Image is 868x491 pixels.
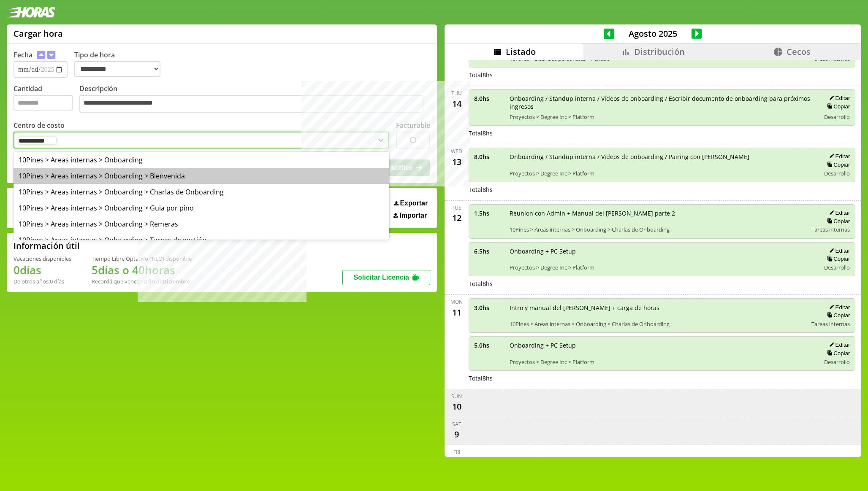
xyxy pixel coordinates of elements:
b: Diciembre [163,278,190,285]
label: Facturable [396,121,430,130]
div: Recordá que vencen a fin de [92,278,192,285]
button: Editar [827,94,850,102]
select: Tipo de hora [74,61,160,77]
div: 11 [450,305,464,319]
span: Proyectos > Degree Inc > Platform [510,113,815,121]
div: 10Pines > Areas internas > Onboarding [14,152,389,168]
label: Cantidad [14,84,79,115]
span: 5.0 hs [474,341,504,349]
button: Copiar [825,161,850,168]
span: Intro y manual del [PERSON_NAME] + carga de horas [510,304,806,312]
div: Vacaciones disponibles [14,255,71,262]
div: 8 [450,456,464,469]
div: 10Pines > Areas internas > Onboarding > Guia por pino [14,200,389,216]
span: Onboarding + PC Setup [510,247,815,255]
label: Fecha [14,50,33,59]
h1: Cargar hora [14,28,63,39]
span: 3.0 hs [474,304,504,312]
h1: 5 días o 40 horas [92,262,192,278]
div: 10Pines > Areas internas > Onboarding > Remeras [14,216,389,232]
div: 13 [450,155,464,168]
button: Editar [827,209,850,216]
div: Total 8 hs [469,71,856,79]
div: Total 8 hs [469,374,856,382]
button: Copiar [825,103,850,110]
span: 8.0 hs [474,153,504,161]
span: Proyectos > Degree Inc > Platform [510,358,815,366]
div: Wed [451,148,462,155]
span: Onboarding / Standup interna / Videos de onboarding / Escribir documento de onboarding para próxi... [510,94,815,111]
span: Exportar [400,200,428,207]
span: Onboarding + PC Setup [510,341,815,349]
span: Proyectos > Degree Inc > Platform [510,170,815,177]
span: Solicitar Licencia [353,274,409,281]
textarea: Descripción [79,95,423,113]
button: Editar [827,153,850,160]
span: Desarrollo [824,264,850,271]
span: Proyectos > Degree Inc > Platform [510,264,815,271]
button: Copiar [825,312,850,319]
label: Descripción [79,84,430,115]
span: Agosto 2025 [614,28,692,39]
span: Desarrollo [824,170,850,177]
span: Reunion con Admin + Manual del [PERSON_NAME] parte 2 [510,209,806,217]
div: Total 8 hs [469,186,856,194]
button: Editar [827,304,850,311]
div: Sat [452,421,461,428]
span: Desarrollo [824,113,850,121]
label: Centro de costo [14,121,65,130]
div: Sun [451,393,462,400]
button: Exportar [391,199,430,208]
div: 10Pines > Areas internas > Onboarding > Tareas de gestión [14,232,389,248]
span: 10Pines > Areas internas > Onboarding > Charlas de Onboarding [510,226,806,233]
span: Tareas internas [811,320,850,328]
input: Cantidad [14,95,73,111]
div: Fri [453,448,460,456]
div: 10Pines > Areas internas > Onboarding > Bienvenida [14,168,389,184]
button: Editar [827,247,850,254]
div: De otros años: 0 días [14,278,71,285]
span: 6.5 hs [474,247,504,255]
span: Importar [399,212,427,219]
span: Cecos [787,46,811,57]
div: 10 [450,400,464,413]
img: logotipo [7,7,56,18]
div: scrollable content [445,60,861,456]
span: Listado [506,46,536,57]
div: Tue [452,204,461,211]
span: Desarrollo [824,358,850,366]
div: 12 [450,211,464,225]
div: Total 8 hs [469,280,856,288]
h2: Información útil [14,240,80,251]
button: Copiar [825,255,850,262]
span: 10Pines > Areas internas > Onboarding > Charlas de Onboarding [510,320,806,328]
div: Thu [451,89,462,97]
div: Tiempo Libre Optativo (TiLO) disponible [92,255,192,262]
div: Total 8 hs [469,129,856,137]
div: Mon [450,298,463,305]
label: Tipo de hora [74,50,167,78]
div: 9 [450,428,464,441]
h1: 0 días [14,262,71,278]
button: Solicitar Licencia [342,270,430,285]
button: Editar [827,341,850,348]
button: Copiar [825,218,850,225]
span: Distribución [634,46,685,57]
span: Onboarding / Standup interna / Videos de onboarding / Pairing con [PERSON_NAME] [510,153,815,161]
span: 1.5 hs [474,209,504,217]
span: Tareas internas [811,226,850,233]
button: Copiar [825,350,850,357]
div: 14 [450,97,464,110]
span: 8.0 hs [474,94,504,103]
div: 10Pines > Areas internas > Onboarding > Charlas de Onboarding [14,184,389,200]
